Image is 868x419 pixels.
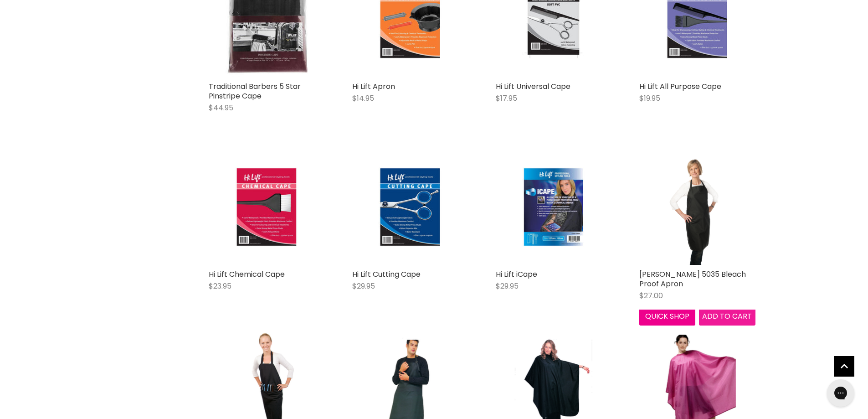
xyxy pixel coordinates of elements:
a: Hi Lift All Purpose Cape [639,81,721,92]
span: $14.95 [352,93,374,103]
span: $23.95 [209,281,231,291]
button: Add to cart [699,307,755,326]
a: Hi Lift Cutting Cape [352,149,468,265]
img: Wahl 5035 Bleach Proof Apron [658,149,735,265]
button: Quick shop [639,307,696,326]
span: $29.95 [496,281,519,291]
span: $29.95 [352,281,375,291]
img: Hi Lift Cutting Cape [371,149,449,265]
a: Hi Lift iCape [496,149,612,265]
a: Hi Lift Cutting Cape [352,269,421,279]
a: Traditional Barbers 5 Star Pinstripe Cape [209,81,301,101]
a: Hi Lift iCape [496,269,537,279]
iframe: Gorgias live chat messenger [822,376,859,410]
span: $44.95 [209,103,233,113]
span: Add to cart [702,311,752,321]
img: Hi Lift Chemical Cape [228,149,305,265]
span: $19.95 [639,93,660,103]
a: Hi Lift Chemical Cape [209,269,285,279]
img: Hi Lift iCape [515,149,592,265]
span: $27.00 [639,290,663,301]
a: Hi Lift Chemical Cape [209,149,325,265]
span: $17.95 [496,93,517,103]
a: [PERSON_NAME] 5035 Bleach Proof Apron [639,269,746,289]
a: Hi Lift Apron [352,81,395,92]
a: Wahl 5035 Bleach Proof Apron [639,149,755,265]
a: Hi Lift Universal Cape [496,81,570,92]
